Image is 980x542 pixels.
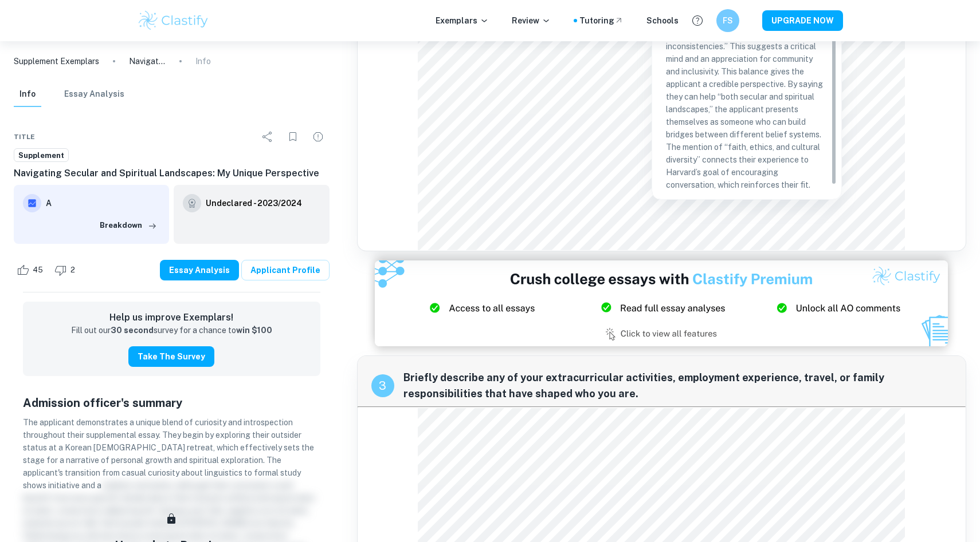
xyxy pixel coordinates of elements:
[26,264,49,276] span: 45
[160,260,239,280] button: Essay Analysis
[23,418,314,490] span: The applicant demonstrates a unique blend of curiosity and introspection throughout their supplem...
[762,10,843,31] button: UPGRADE NOW
[32,311,311,325] h6: Help us improve Exemplars!
[236,326,272,335] strong: win $100
[375,260,948,346] img: Ad
[14,132,35,142] span: Title
[64,82,124,107] button: Essay Analysis
[206,197,302,209] h6: Undeclared - 2023/2024
[371,374,394,397] div: recipe
[403,370,952,402] span: Briefly describe any of your extracurricular activities, employment experience, travel, or family...
[14,261,49,279] div: Like
[256,125,279,148] div: Share
[14,148,69,163] a: Supplement
[512,14,551,27] p: Review
[14,55,99,68] a: Supplement Exemplars
[646,14,679,27] a: Schools
[111,326,154,335] strong: 30 second
[436,14,489,27] p: Exemplars
[195,55,211,68] p: Info
[137,9,210,32] img: Clastify logo
[688,11,707,30] button: Help and Feedback
[64,264,81,276] span: 2
[52,261,81,279] div: Dislike
[129,55,166,68] p: Navigating Secular and Spiritual Landscapes: My Unique Perspective
[14,82,41,107] button: Info
[307,125,330,148] div: Report issue
[716,9,739,32] button: FS
[128,346,214,367] button: Take the Survey
[241,260,330,280] a: Applicant Profile
[666,2,828,191] p: The conclusion is well-considered; the applicant shows intellectual honesty by admitting doubts a...
[722,14,735,27] h6: FS
[23,394,320,412] h5: Admission officer's summary
[14,150,68,161] span: Supplement
[14,167,330,180] h6: Navigating Secular and Spiritual Landscapes: My Unique Perspective
[46,197,160,209] h6: A
[281,125,304,148] div: Bookmark
[206,194,302,212] a: Undeclared - 2023/2024
[579,14,624,27] a: Tutoring
[97,217,160,234] button: Breakdown
[71,325,272,337] p: Fill out our survey for a chance to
